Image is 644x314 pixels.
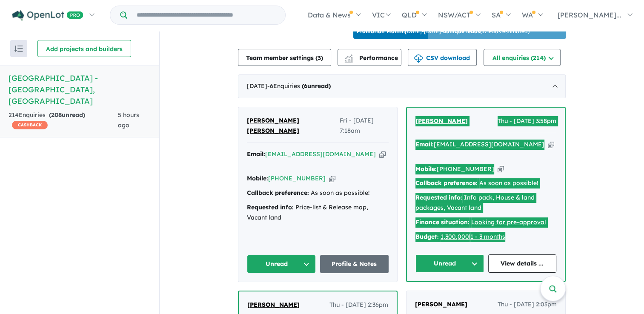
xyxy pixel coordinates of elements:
[37,40,131,57] button: Add projects and builders
[558,11,621,19] span: [PERSON_NAME]...
[415,178,556,188] div: As soon as possible!
[238,49,331,66] button: Team member settings (3)
[379,150,386,159] button: Copy
[415,116,468,126] a: [PERSON_NAME]
[415,179,478,187] strong: Callback preference:
[329,300,388,310] span: Thu - [DATE] 2:36pm
[247,203,389,223] div: Price-list & Release map, Vacant land
[267,82,331,90] span: - 6 Enquir ies
[414,54,423,63] img: download icon
[484,49,561,66] button: All enquiries (214)
[498,165,504,174] button: Copy
[247,203,294,211] strong: Requested info:
[548,140,554,149] button: Copy
[265,150,376,158] a: [EMAIL_ADDRESS][DOMAIN_NAME]
[247,301,300,308] span: [PERSON_NAME]
[488,254,557,273] a: View details ...
[51,111,62,119] span: 208
[49,111,85,119] strong: ( unread)
[415,193,556,213] div: Info pack, House & land packages, Vacant land
[415,140,434,148] strong: Email:
[318,54,321,62] span: 3
[437,165,494,173] a: [PHONE_NUMBER]
[247,189,309,197] strong: Callback preference:
[441,233,469,240] a: 1,300,000
[357,28,530,35] p: [DATE] - [DATE] - ( 17 leads estimated)
[247,116,340,136] a: [PERSON_NAME] [PERSON_NAME]
[304,82,307,90] span: 6
[14,46,23,52] img: sort.svg
[357,28,405,34] b: Promotion Month:
[415,232,556,242] div: |
[129,6,283,24] input: Try estate name, suburb, builder or developer
[12,121,48,129] span: CASHBACK
[320,255,389,273] a: Profile & Notes
[118,111,139,129] span: 5 hours ago
[340,116,389,136] span: Fri - [DATE] 7:18am
[238,74,566,98] div: [DATE]
[247,174,268,182] strong: Mobile:
[415,117,468,125] span: [PERSON_NAME]
[9,110,118,131] div: 214 Enquir ies
[345,54,352,59] img: line-chart.svg
[415,165,437,173] strong: Mobile:
[498,116,556,126] span: Thu - [DATE] 3:58pm
[268,174,326,182] a: [PHONE_NUMBER]
[247,150,265,158] strong: Email:
[415,300,467,310] a: [PERSON_NAME]
[247,255,316,273] button: Unread
[247,188,389,198] div: As soon as possible!
[415,300,467,308] span: [PERSON_NAME]
[434,140,544,148] a: [EMAIL_ADDRESS][DOMAIN_NAME]
[9,72,151,107] h5: [GEOGRAPHIC_DATA] - [GEOGRAPHIC_DATA] , [GEOGRAPHIC_DATA]
[415,233,439,240] strong: Budget:
[471,218,546,226] a: Looking for pre-approval
[302,82,331,90] strong: ( unread)
[415,194,462,201] strong: Requested info:
[12,10,83,21] img: Openlot PRO Logo White
[498,300,557,310] span: Thu - [DATE] 2:03pm
[247,117,299,134] span: [PERSON_NAME] [PERSON_NAME]
[408,49,477,66] button: CSV download
[247,300,300,310] a: [PERSON_NAME]
[346,54,398,62] span: Performance
[443,28,480,34] b: 6 unique leads
[415,218,469,226] strong: Finance situation:
[415,254,484,273] button: Unread
[344,57,353,63] img: bar-chart.svg
[338,49,401,66] button: Performance
[329,174,335,183] button: Copy
[470,233,505,240] a: 1 - 3 months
